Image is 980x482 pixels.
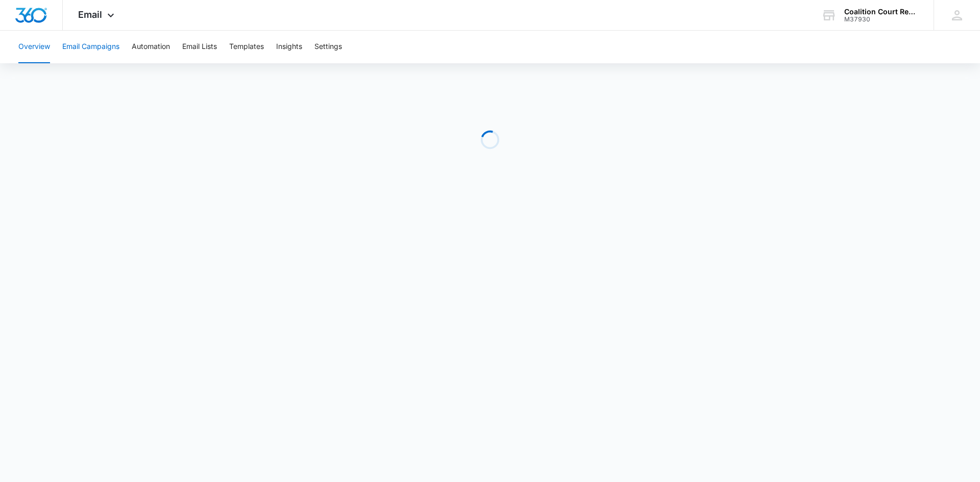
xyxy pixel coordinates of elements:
button: Templates [229,31,264,63]
button: Email Lists [182,31,217,63]
button: Email Campaigns [62,31,119,63]
div: account id [844,16,919,23]
button: Settings [314,31,342,63]
button: Automation [132,31,170,63]
span: Email [78,9,102,20]
button: Insights [276,31,302,63]
button: Overview [18,31,50,63]
div: account name [844,8,919,16]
